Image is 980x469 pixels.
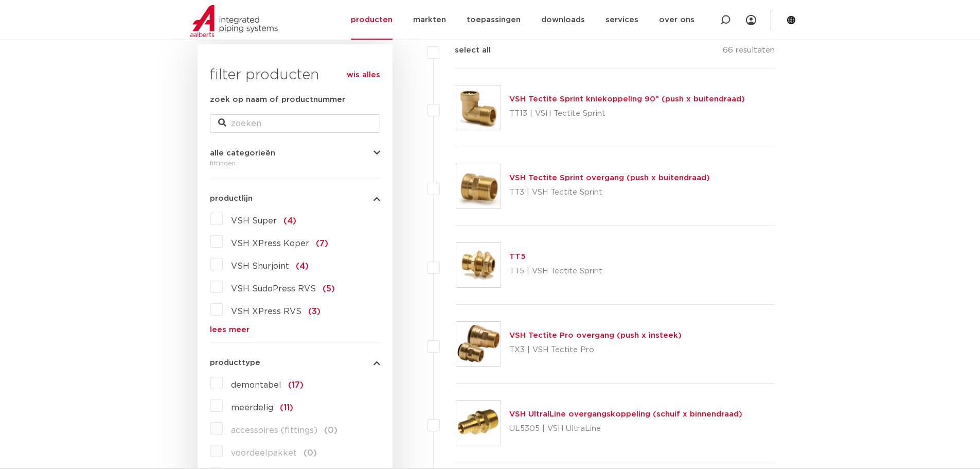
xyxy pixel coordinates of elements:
[283,217,296,225] span: (4)
[509,106,745,122] p: TT13 | VSH Tectite Sprint
[210,326,380,334] a: lees meer
[280,404,293,412] span: (11)
[231,426,317,435] span: accessoires (fittings)
[509,263,602,280] p: TT5 | VSH Tectite Sprint
[456,401,501,445] img: Thumbnail for VSH UltralLine overgangskoppeling (schuif x binnendraad)
[210,149,380,157] button: alle categorieën
[210,149,275,157] span: alle categorieën
[210,195,380,202] button: productlijn
[456,164,501,209] img: Thumbnail for VSH Tectite Sprint overgang (push x buitendraad)
[231,262,289,270] span: VSH Shurjoint
[323,285,335,293] span: (5)
[509,332,682,339] a: VSH Tectite Pro overgang (push x insteek)
[509,342,682,358] p: TX3 | VSH Tectite Pro
[288,381,304,389] span: (17)
[231,404,273,412] span: meerdelig
[509,410,742,418] a: VSH UltralLine overgangskoppeling (schuif x binnendraad)
[304,449,317,457] span: (0)
[231,307,301,316] span: VSH XPress RVS
[210,94,345,106] label: zoek op naam of productnummer
[231,381,281,389] span: demontabel
[231,239,309,248] span: VSH XPress Koper
[210,195,253,202] span: productlijn
[509,184,710,201] p: TT3 | VSH Tectite Sprint
[210,65,380,85] h3: filter producten
[509,253,526,260] a: TT5
[210,114,380,133] input: zoeken
[210,359,260,367] span: producttype
[456,322,501,366] img: Thumbnail for VSH Tectite Pro overgang (push x insteek)
[210,157,380,169] div: fittingen
[723,44,775,60] p: 66 resultaten
[456,85,501,130] img: Thumbnail for VSH Tectite Sprint kniekoppeling 90° (push x buitendraad)
[347,69,380,81] a: wis alles
[324,426,337,435] span: (0)
[509,421,742,437] p: UL5305 | VSH UltraLine
[456,243,501,287] img: Thumbnail for TT5
[509,95,745,103] a: VSH Tectite Sprint kniekoppeling 90° (push x buitendraad)
[316,239,328,248] span: (7)
[509,174,710,182] a: VSH Tectite Sprint overgang (push x buitendraad)
[210,359,380,367] button: producttype
[231,217,277,225] span: VSH Super
[231,285,316,293] span: VSH SudoPress RVS
[296,262,309,270] span: (4)
[231,449,297,457] span: voordeelpakket
[439,44,491,57] label: select all
[308,307,320,316] span: (3)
